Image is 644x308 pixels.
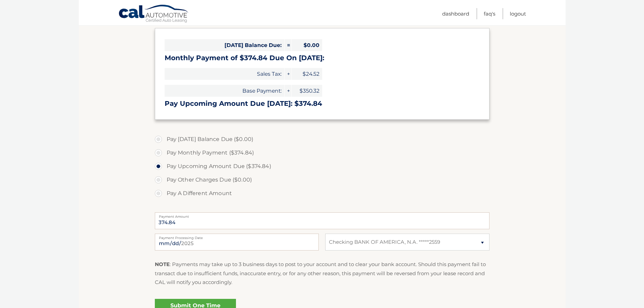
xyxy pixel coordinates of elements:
span: + [285,85,291,97]
a: Dashboard [442,8,469,19]
label: Pay Monthly Payment ($374.84) [155,146,490,160]
label: Pay [DATE] Balance Due ($0.00) [155,133,490,146]
a: Cal Automotive [118,4,189,24]
strong: NOTE [155,261,170,267]
h3: Pay Upcoming Amount Due [DATE]: $374.84 [165,99,480,108]
p: : Payments may take up to 3 business days to post to your account and to clear your bank account.... [155,260,490,287]
span: $0.00 [292,39,322,51]
span: = [285,39,291,51]
span: $24.52 [292,68,322,80]
span: Sales Tax: [165,68,284,80]
label: Payment Processing Date [155,234,319,239]
span: Base Payment: [165,85,284,97]
a: FAQ's [484,8,495,19]
span: + [285,68,291,80]
label: Pay Other Charges Due ($0.00) [155,173,490,187]
h3: Monthly Payment of $374.84 Due On [DATE]: [165,54,480,62]
input: Payment Amount [155,212,490,229]
span: $350.32 [292,85,322,97]
a: Logout [510,8,526,19]
span: [DATE] Balance Due: [165,39,284,51]
input: Payment Date [155,234,319,251]
label: Pay Upcoming Amount Due ($374.84) [155,160,490,173]
label: Pay A Different Amount [155,187,490,200]
label: Payment Amount [155,212,490,218]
